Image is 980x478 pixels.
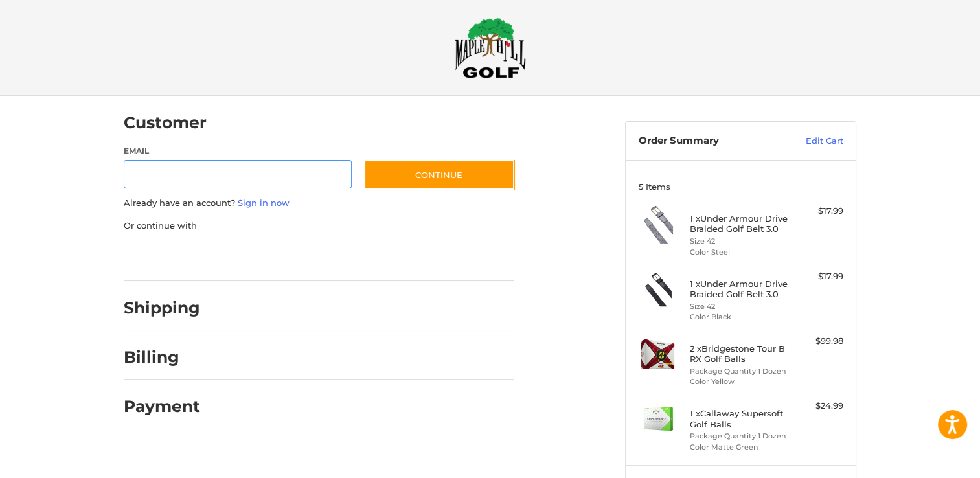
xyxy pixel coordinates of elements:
div: $99.98 [792,335,843,348]
h4: 1 x Under Armour Drive Braided Golf Belt 3.0 [690,279,789,300]
iframe: PayPal-paypal [120,245,217,268]
button: Continue [364,160,514,190]
img: Maple Hill Golf [455,17,526,78]
li: Color Steel [690,247,789,258]
li: Size 42 [690,301,789,312]
li: Size 42 [690,236,789,247]
li: Color Black [690,312,789,323]
label: Email [124,145,352,157]
li: Package Quantity 1 Dozen [690,431,789,442]
h3: Order Summary [639,135,778,148]
h2: Shipping [124,298,200,318]
h2: Customer [124,113,207,133]
li: Package Quantity 1 Dozen [690,366,789,377]
p: Or continue with [124,220,514,233]
h4: 1 x Under Armour Drive Braided Golf Belt 3.0 [690,213,789,234]
p: Already have an account? [124,197,514,210]
div: $17.99 [792,270,843,283]
h4: 2 x Bridgestone Tour B RX Golf Balls [690,343,789,365]
li: Color Yellow [690,376,789,387]
iframe: Google Customer Reviews [873,443,980,478]
a: Sign in now [238,198,290,208]
li: Color Matte Green [690,442,789,453]
div: $24.99 [792,400,843,413]
h2: Payment [124,396,200,416]
h3: 5 Items [639,181,843,192]
iframe: PayPal-venmo [339,245,437,268]
h4: 1 x Callaway Supersoft Golf Balls [690,408,789,429]
h2: Billing [124,347,199,367]
a: Edit Cart [778,135,843,148]
iframe: PayPal-paylater [229,245,326,268]
div: $17.99 [792,205,843,218]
